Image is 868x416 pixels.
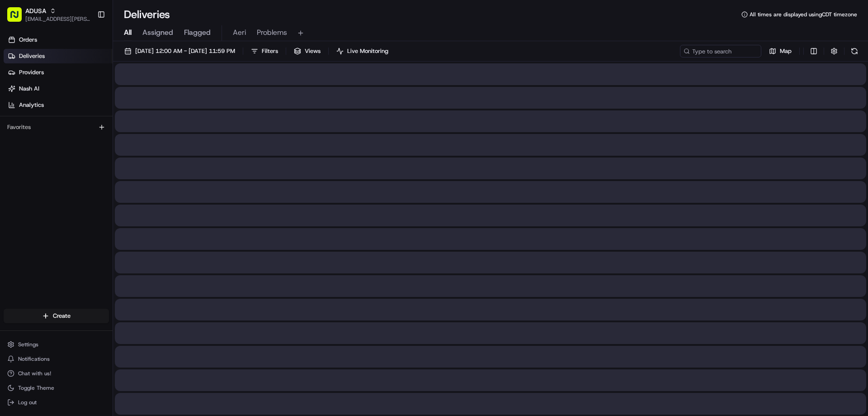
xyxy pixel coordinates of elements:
[262,47,278,55] span: Filters
[290,45,325,57] button: Views
[4,49,113,63] a: Deliveries
[4,120,109,134] div: Favorites
[18,384,54,392] span: Toggle Theme
[750,11,857,18] span: All times are displayed using CDT timezone
[142,27,173,38] span: Assigned
[18,341,38,348] span: Settings
[18,399,37,406] span: Log out
[233,27,246,38] span: Aeri
[4,98,113,112] a: Analytics
[53,312,71,320] span: Create
[18,355,50,363] span: Notifications
[25,6,46,15] button: ADUSA
[135,47,235,55] span: [DATE] 12:00 AM - [DATE] 11:59 PM
[247,45,282,57] button: Filters
[184,27,211,38] span: Flagged
[765,45,796,57] button: Map
[19,68,44,77] span: Providers
[848,45,861,57] button: Refresh
[19,36,37,44] span: Orders
[4,33,113,47] a: Orders
[257,27,287,38] span: Problems
[4,396,109,409] button: Log out
[19,52,45,60] span: Deliveries
[4,4,94,25] button: ADUSA[EMAIL_ADDRESS][PERSON_NAME][DOMAIN_NAME]
[305,47,321,55] span: Views
[4,81,113,96] a: Nash AI
[4,367,109,380] button: Chat with us!
[120,45,239,57] button: [DATE] 12:00 AM - [DATE] 11:59 PM
[19,85,39,93] span: Nash AI
[347,47,388,55] span: Live Monitoring
[332,45,392,57] button: Live Monitoring
[4,353,109,365] button: Notifications
[124,7,170,22] h1: Deliveries
[4,382,109,394] button: Toggle Theme
[680,45,761,57] input: Type to search
[124,27,132,38] span: All
[4,309,109,323] button: Create
[19,101,44,109] span: Analytics
[780,47,792,55] span: Map
[25,15,90,23] button: [EMAIL_ADDRESS][PERSON_NAME][DOMAIN_NAME]
[4,338,109,351] button: Settings
[4,65,113,80] a: Providers
[18,370,51,377] span: Chat with us!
